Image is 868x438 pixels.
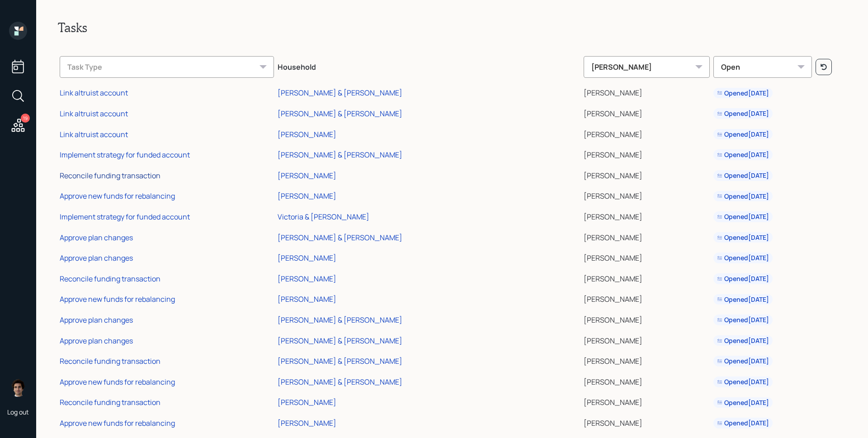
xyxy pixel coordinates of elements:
td: [PERSON_NAME] [582,81,712,102]
div: Opened [DATE] [717,315,769,324]
div: Opened [DATE] [717,233,769,242]
div: Open [713,56,812,78]
td: [PERSON_NAME] [582,123,712,143]
div: Approve new funds for rebalancing [60,418,175,428]
td: [PERSON_NAME] [582,226,712,247]
td: [PERSON_NAME] [582,164,712,185]
div: Approve plan changes [60,315,133,325]
div: Approve plan changes [60,336,133,346]
th: Household [276,50,581,81]
div: Opened [DATE] [717,377,769,386]
td: [PERSON_NAME] [582,370,712,391]
div: [PERSON_NAME] & [PERSON_NAME] [278,356,402,366]
div: Opened [DATE] [717,419,769,428]
div: Opened [DATE] [717,89,769,98]
div: [PERSON_NAME] [278,191,336,201]
div: [PERSON_NAME] & [PERSON_NAME] [278,336,402,346]
div: [PERSON_NAME] [278,418,336,428]
div: Victoria & [PERSON_NAME] [278,212,369,222]
div: 19 [21,114,30,123]
div: Approve new funds for rebalancing [60,294,175,304]
div: Reconcile funding transaction [60,397,160,407]
div: Opened [DATE] [717,192,769,201]
div: Implement strategy for funded account [60,212,190,222]
div: [PERSON_NAME] [278,129,336,139]
div: [PERSON_NAME] & [PERSON_NAME] [278,315,402,325]
div: Opened [DATE] [717,253,769,262]
div: Reconcile funding transaction [60,274,160,284]
div: [PERSON_NAME] & [PERSON_NAME] [278,109,402,119]
div: Link altruist account [60,129,128,139]
div: Implement strategy for funded account [60,150,190,160]
div: [PERSON_NAME] & [PERSON_NAME] [278,150,402,160]
div: Opened [DATE] [717,398,769,407]
div: Link altruist account [60,88,128,98]
div: Approve plan changes [60,233,133,243]
td: [PERSON_NAME] [582,308,712,329]
div: Approve new funds for rebalancing [60,191,175,201]
img: harrison-schaefer-headshot-2.png [9,379,27,397]
div: [PERSON_NAME] [278,294,336,304]
td: [PERSON_NAME] [582,329,712,350]
div: Opened [DATE] [717,274,769,283]
div: Opened [DATE] [717,357,769,366]
div: [PERSON_NAME] [584,56,710,78]
td: [PERSON_NAME] [582,143,712,164]
td: [PERSON_NAME] [582,411,712,432]
div: [PERSON_NAME] [278,397,336,407]
h2: Tasks [58,20,846,35]
td: [PERSON_NAME] [582,246,712,267]
td: [PERSON_NAME] [582,102,712,123]
div: [PERSON_NAME] & [PERSON_NAME] [278,377,402,387]
div: [PERSON_NAME] & [PERSON_NAME] [278,88,402,98]
div: Opened [DATE] [717,212,769,221]
div: Opened [DATE] [717,171,769,180]
div: Opened [DATE] [717,130,769,139]
div: Opened [DATE] [717,295,769,304]
div: [PERSON_NAME] [278,171,336,181]
div: Log out [7,408,29,416]
div: Task Type [60,56,274,78]
td: [PERSON_NAME] [582,349,712,370]
div: [PERSON_NAME] [278,253,336,263]
td: [PERSON_NAME] [582,288,712,309]
div: Approve plan changes [60,253,133,263]
td: [PERSON_NAME] [582,205,712,226]
div: Reconcile funding transaction [60,356,160,366]
div: [PERSON_NAME] & [PERSON_NAME] [278,233,402,243]
div: Approve new funds for rebalancing [60,377,175,387]
td: [PERSON_NAME] [582,391,712,412]
td: [PERSON_NAME] [582,185,712,205]
div: Opened [DATE] [717,109,769,118]
td: [PERSON_NAME] [582,267,712,288]
div: [PERSON_NAME] [278,274,336,284]
div: Reconcile funding transaction [60,171,160,181]
div: Opened [DATE] [717,150,769,159]
div: Link altruist account [60,109,128,119]
div: Opened [DATE] [717,336,769,345]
